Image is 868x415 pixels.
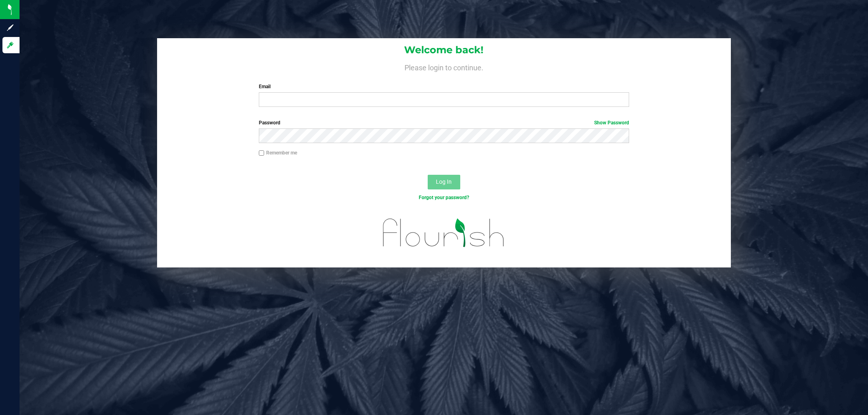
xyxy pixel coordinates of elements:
[157,45,731,55] h1: Welcome back!
[594,120,629,126] a: Show Password
[259,149,297,156] label: Remember me
[259,150,265,156] input: Remember me
[157,62,731,72] h4: Please login to continue.
[6,24,14,32] inline-svg: Sign up
[436,178,452,185] span: Log In
[259,120,280,126] span: Password
[372,210,516,256] img: flourish_logo.svg
[419,195,469,200] a: Forgot your password?
[259,83,629,90] label: Email
[428,175,460,189] button: Log In
[6,41,14,49] inline-svg: Log in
